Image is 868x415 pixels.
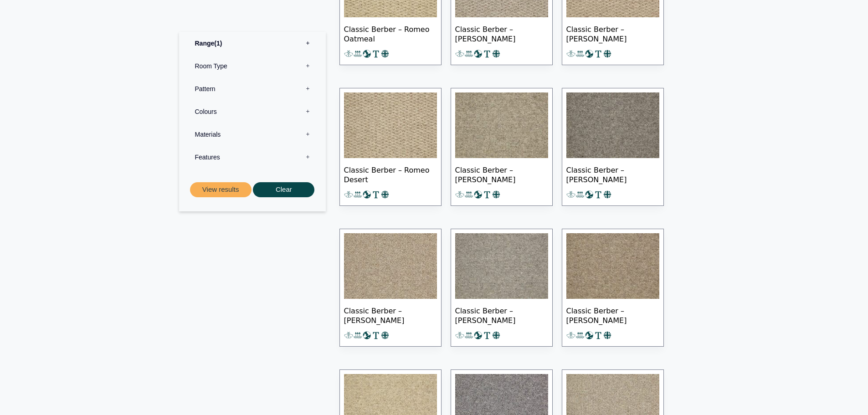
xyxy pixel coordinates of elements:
[186,55,319,77] label: Room Type
[214,40,222,47] span: 1
[566,158,659,190] span: Classic Berber – [PERSON_NAME]
[562,88,664,206] a: Classic Berber – [PERSON_NAME]
[566,17,659,49] span: Classic Berber – [PERSON_NAME]
[344,92,437,158] img: Classic Berber Romeo Desert
[339,88,442,206] a: Classic Berber – Romeo Desert
[344,158,437,190] span: Classic Berber – Romeo Desert
[455,17,548,49] span: Classic Berber – [PERSON_NAME]
[186,32,319,55] label: Range
[566,299,659,331] span: Classic Berber – [PERSON_NAME]
[455,158,548,190] span: Classic Berber – [PERSON_NAME]
[186,100,319,123] label: Colours
[562,229,664,347] a: Classic Berber – [PERSON_NAME]
[186,77,319,100] label: Pattern
[455,92,548,158] img: Classic Berber Juliet Walnut
[186,123,319,146] label: Materials
[190,182,252,197] button: View results
[455,233,548,299] img: Classic Berber Juliet Pewter
[451,229,553,347] a: Classic Berber – [PERSON_NAME]
[344,17,437,49] span: Classic Berber – Romeo Oatmeal
[566,92,659,158] img: Classic Berber Juliet Slate
[451,88,553,206] a: Classic Berber – [PERSON_NAME]
[455,299,548,331] span: Classic Berber – [PERSON_NAME]
[253,182,314,197] button: Clear
[339,229,442,347] a: Classic Berber – [PERSON_NAME]
[186,146,319,169] label: Features
[344,299,437,331] span: Classic Berber – [PERSON_NAME]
